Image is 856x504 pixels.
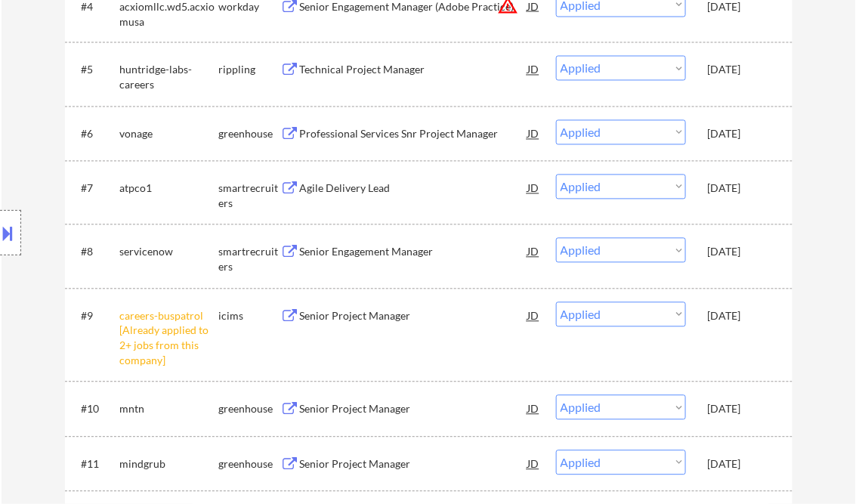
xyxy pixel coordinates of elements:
[82,457,108,472] div: #11
[527,238,542,265] div: JD
[219,457,281,472] div: greenhouse
[708,457,774,472] div: [DATE]
[120,402,219,417] div: mntn
[527,175,542,202] div: JD
[527,395,542,422] div: JD
[708,127,774,142] div: [DATE]
[120,63,219,92] div: huntridge-labs-careers
[708,245,774,260] div: [DATE]
[527,120,542,147] div: JD
[300,63,528,78] div: Technical Project Manager
[527,56,542,83] div: JD
[219,63,281,78] div: rippling
[82,402,108,417] div: #10
[300,127,528,142] div: Professional Services Snr Project Manager
[527,450,542,478] div: JD
[708,63,774,78] div: [DATE]
[300,309,528,324] div: Senior Project Manager
[708,402,774,417] div: [DATE]
[527,302,542,329] div: JD
[300,457,528,472] div: Senior Project Manager
[300,181,528,196] div: Agile Delivery Lead
[300,402,528,417] div: Senior Project Manager
[708,309,774,324] div: [DATE]
[300,245,528,260] div: Senior Engagement Manager
[219,402,281,417] div: greenhouse
[708,181,774,196] div: [DATE]
[120,457,219,472] div: mindgrub
[82,63,108,78] div: #5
